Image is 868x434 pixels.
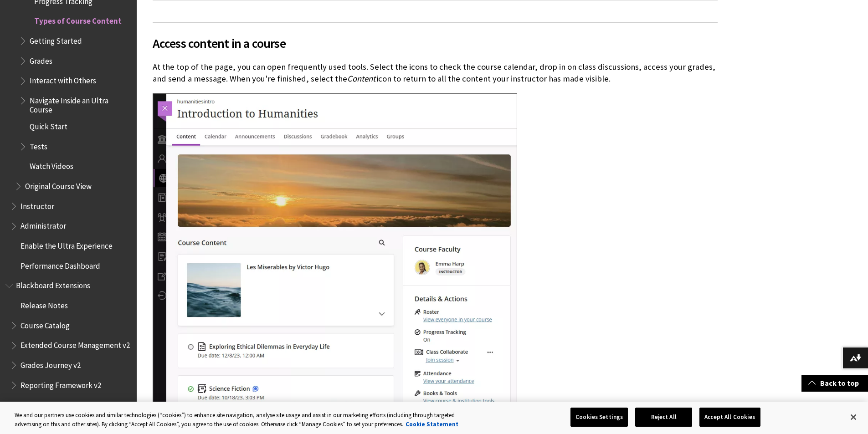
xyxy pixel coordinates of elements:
[21,357,81,370] span: Grades Journey v2
[635,408,692,427] button: Reject All
[34,14,122,26] span: Types of Course Content
[30,93,130,114] span: Navigate Inside an Ultra Course
[406,420,458,428] a: More information about your privacy, opens in a new tab
[347,73,375,84] span: Content
[801,375,868,392] a: Back to top
[21,398,110,410] span: Student Insights Toolkit v2
[21,238,113,250] span: Enable the Ultra Experience
[30,73,96,86] span: Interact with Others
[30,53,52,66] span: Grades
[153,34,718,53] span: Access content in a course
[21,258,100,271] span: Performance Dashboard
[570,408,628,427] button: Cookies Settings
[30,139,47,151] span: Tests
[25,179,92,191] span: Original Course View
[153,93,517,429] img: The Course Content page
[21,298,68,310] span: Release Notes
[21,318,70,330] span: Course Catalog
[21,199,54,211] span: Instructor
[30,33,82,46] span: Getting Started
[843,407,863,427] button: Close
[21,338,130,350] span: Extended Course Management v2
[16,278,90,291] span: Blackboard Extensions
[153,61,718,85] p: At the top of the page, you can open frequently used tools. Select the icons to check the course ...
[21,219,66,231] span: Administrator
[30,119,67,131] span: Quick Start
[30,159,73,171] span: Watch Videos
[699,408,760,427] button: Accept All Cookies
[15,411,478,429] div: We and our partners use cookies and similar technologies (“cookies”) to enhance site navigation, ...
[21,378,101,390] span: Reporting Framework v2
